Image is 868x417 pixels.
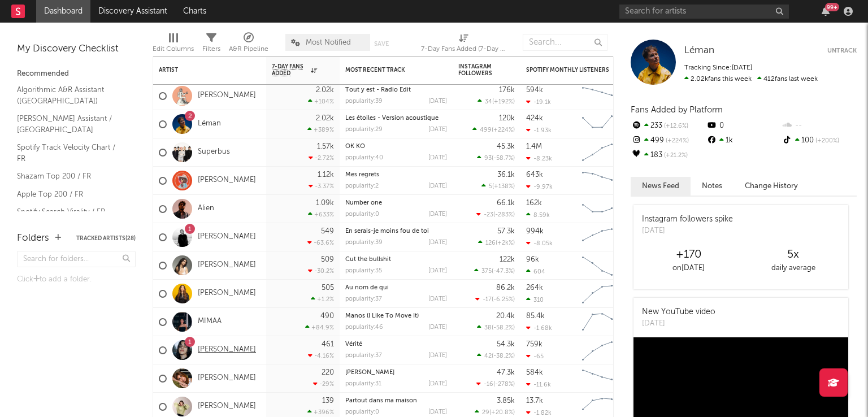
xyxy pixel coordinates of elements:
div: [DATE] [428,324,447,331]
svg: Chart title [577,251,628,280]
div: 2.02k [316,86,334,94]
div: OK KO [345,144,447,150]
div: 584k [526,369,543,376]
a: Spotify Track Velocity Chart / FR [17,141,124,164]
div: ( ) [477,352,515,359]
div: A&R Pipeline [229,42,268,56]
div: [DATE] [428,409,447,415]
span: +200 % [814,138,839,144]
div: [DATE] [642,318,715,329]
div: -1.68k [526,324,552,332]
div: +633 % [308,211,334,218]
div: 86.2k [496,284,515,292]
div: -- [782,119,857,133]
span: +2k % [497,240,513,246]
span: -38.2 % [493,353,513,359]
a: [PERSON_NAME] [198,373,256,383]
a: [PERSON_NAME] [198,402,256,411]
a: Cut the bullshit [345,257,391,263]
span: -23 [484,212,493,218]
div: 47.3k [497,369,515,376]
div: 85.4k [526,312,545,320]
div: [DATE] [428,353,447,359]
a: Manos (I Like To Move It) [345,313,419,319]
span: -16 [484,381,493,388]
svg: Chart title [577,223,628,251]
div: Click to add a folder. [17,273,136,286]
div: ( ) [477,324,515,331]
div: 54.3k [497,341,515,348]
div: [DATE] [428,296,447,302]
span: Fans Added by Platform [631,106,723,114]
button: Tracked Artists(28) [76,236,136,241]
div: 424k [526,115,543,122]
div: 100 [782,133,857,148]
div: popularity: 37 [345,296,382,302]
a: En serais-je moins fou de toi [345,228,429,234]
a: MIMAA [198,317,222,327]
div: 162k [526,199,542,207]
div: New YouTube video [642,306,715,318]
div: -30.2 % [308,267,334,275]
div: -29 % [313,380,334,388]
svg: Chart title [577,308,628,336]
div: Tout y est - Radio Edit [345,87,447,93]
div: -9.97k [526,183,553,190]
span: 29 [482,410,489,416]
div: 505 [322,284,334,292]
svg: Chart title [577,82,628,110]
div: -19.1k [526,98,551,106]
span: 5 [489,184,492,190]
a: Partout dans ma maison [345,398,417,404]
span: -283 % [495,212,513,218]
div: -63.6 % [307,239,334,246]
div: +389 % [307,126,334,133]
div: 0 [706,119,781,133]
a: Au nom de qui [345,285,389,291]
span: 499 [480,127,492,133]
span: 375 [481,268,492,275]
div: 594k [526,86,543,94]
div: [DATE] [428,268,447,274]
input: Search for folders... [17,251,136,267]
a: Number one [345,200,382,206]
div: +396 % [307,409,334,416]
div: popularity: 29 [345,127,383,133]
div: [DATE] [428,211,447,218]
div: ( ) [476,211,515,218]
div: popularity: 2 [345,183,379,189]
div: popularity: 39 [345,240,383,246]
div: 233 [631,119,706,133]
div: ( ) [475,296,515,303]
span: -17 [483,297,492,303]
div: Most Recent Track [345,67,430,73]
span: 2.02k fans this week [684,76,752,82]
div: Au nom de qui [345,285,447,291]
a: Vérité [345,341,362,347]
a: Les étoiles - Version acoustique [345,115,439,121]
a: [PERSON_NAME] [198,289,256,298]
span: -58.7 % [493,155,513,162]
div: -65 [526,353,544,360]
div: Edit Columns [153,28,194,61]
a: [PERSON_NAME] [198,91,256,101]
svg: Chart title [577,280,628,308]
button: News Feed [631,177,691,196]
div: 310 [526,296,544,303]
div: ( ) [475,409,515,416]
div: [DATE] [428,155,447,161]
div: +1.2 % [311,296,334,303]
div: 183 [631,148,706,163]
a: Alien [198,204,214,214]
div: 139 [322,397,334,405]
div: ( ) [478,239,515,246]
div: 8.59k [526,211,550,219]
button: Untrack [827,45,857,57]
div: 176k [499,86,515,94]
div: 3.85k [497,397,515,405]
div: ( ) [477,154,515,162]
div: Spotify Monthly Listeners [526,67,611,73]
div: 2.02k [316,115,334,122]
div: Number one [345,200,447,206]
span: 412 fans last week [684,76,818,82]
